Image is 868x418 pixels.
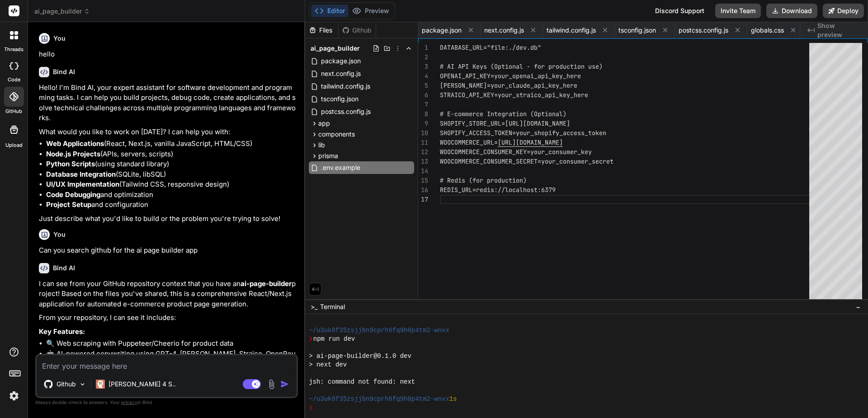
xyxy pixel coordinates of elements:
[418,119,428,128] div: 9
[266,379,277,390] img: attachment
[46,180,119,188] strong: UI/UX Implementation
[339,26,376,35] div: Github
[318,130,355,139] span: components
[34,7,90,16] span: ai_page_builder
[766,4,817,18] button: Download
[108,380,176,389] p: [PERSON_NAME] 4 S..
[715,4,761,18] button: Invite Team
[440,62,603,70] span: # AI API Keys (Optional - for production use)
[440,81,577,89] span: [PERSON_NAME]=your_claude_api_key_here
[418,185,428,195] div: 16
[498,138,563,146] span: [URL][DOMAIN_NAME]
[280,380,289,389] img: icon
[35,398,298,407] p: Always double-check its answers. Your in Bind
[650,4,710,18] div: Discord Support
[53,230,66,239] h6: You
[320,302,345,311] span: Terminal
[817,21,861,39] span: Show preview
[46,338,296,349] li: 🔍 Web scraping with Puppeteer/Cheerio for product data
[309,352,411,361] span: > ai-page-builder@0.1.0 dev
[53,67,75,76] h6: Bind AI
[418,195,428,204] div: 17
[311,44,360,53] span: ai_page_builder
[418,52,428,62] div: 2
[309,335,313,343] span: ❯
[79,380,86,388] img: Pick Models
[320,94,359,104] span: tsconfig.json
[318,119,330,128] span: app
[418,100,428,109] div: 7
[418,147,428,157] div: 12
[418,157,428,166] div: 13
[309,378,415,386] span: jsh: command not found: next
[313,335,355,343] span: npm run dev
[440,157,613,165] span: WOOCOMMERCE_CONSUMER_SECRET=your_consumer_secret
[418,71,428,81] div: 4
[121,399,137,405] span: privacy
[823,4,864,18] button: Deploy
[320,56,362,66] span: package.json
[46,160,95,168] strong: Python Scripts
[854,300,863,314] button: −
[440,43,541,52] span: DATABASE_URL="file:./dev.db"
[6,388,22,404] img: settings
[418,138,428,147] div: 11
[309,326,449,335] span: ~/u3uk0f35zsjjbn9cprh6fq9h0p4tm2-wnxx
[320,162,361,173] span: .env.example
[320,68,362,79] span: next.config.js
[309,395,449,404] span: ~/u3uk0f35zsjjbn9cprh6fq9h0p4tm2-wnxx
[618,26,656,35] span: tsconfig.json
[46,149,296,160] li: (APIs, servers, scripts)
[418,109,428,119] div: 8
[96,380,105,389] img: Claude 4 Sonnet
[39,214,296,224] p: Just describe what you'd like to build or the problem you're trying to solve!
[440,129,606,137] span: SHOPIFY_ACCESS_TOKEN=your_shopify_access_token
[4,46,24,53] label: threads
[46,169,296,180] li: (SQLite, libSQL)
[440,186,556,194] span: REDIS_URL=redis://localhost:6379
[418,81,428,90] div: 5
[449,395,457,404] span: 1s
[46,150,100,158] strong: Node.js Projects
[440,176,527,184] span: # Redis (for production)
[440,119,570,127] span: SHOPIFY_STORE_URL=[URL][DOMAIN_NAME]
[311,302,317,311] span: >_
[46,190,100,199] strong: Code Debugging
[318,151,338,160] span: prisma
[320,81,371,92] span: tailwind.config.js
[57,380,76,389] p: Github
[751,26,784,35] span: globals.css
[46,200,296,210] li: and configuration
[46,179,296,190] li: (Tailwind CSS, responsive design)
[349,5,393,17] button: Preview
[440,91,588,99] span: STRAICO_API_KEY=your_straico_api_key_here
[39,313,296,323] p: From your repository, I can see it includes:
[679,26,728,35] span: postcss.config.js
[320,106,372,117] span: postcss.config.js
[5,108,22,115] label: GitHub
[418,128,428,138] div: 10
[305,26,338,35] div: Files
[241,279,292,288] strong: ai-page-builder
[46,190,296,200] li: and optimization
[309,361,347,369] span: > next dev
[39,327,85,336] strong: Key Features:
[484,26,524,35] span: next.config.js
[856,302,861,311] span: −
[39,127,296,137] p: What would you like to work on [DATE]? I can help you with:
[440,72,581,80] span: OPENAI_API_KEY=your_openai_api_key_here
[46,139,104,148] strong: Web Applications
[8,76,20,84] label: code
[311,5,349,17] button: Editor
[53,263,75,272] h6: Bind AI
[418,176,428,185] div: 15
[418,62,428,71] div: 3
[440,138,498,146] span: WOOCOMMERCE_URL=
[440,148,592,156] span: WOOCOMMERCE_CONSUMER_KEY=your_consumer_key
[46,159,296,169] li: (using standard library)
[39,49,296,60] p: hello
[418,166,428,176] div: 14
[422,26,462,35] span: package.json
[5,141,23,149] label: Upload
[46,200,91,209] strong: Project Setup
